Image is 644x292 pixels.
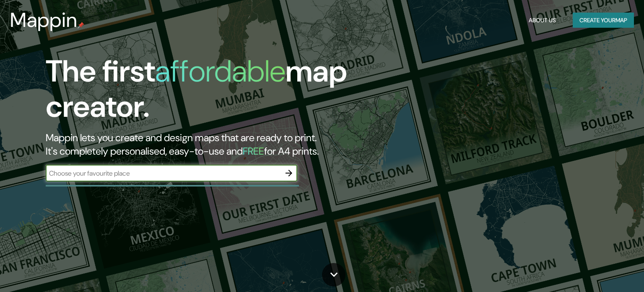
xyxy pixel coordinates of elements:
h1: affordable [155,52,286,91]
img: mappin-pin [78,22,84,29]
h3: Mappin [10,8,78,32]
h1: The first map creator. [46,54,368,131]
button: Create yourmap [573,13,634,28]
h2: Mappin lets you create and design maps that are ready to print. It's completely personalised, eas... [46,131,368,158]
input: Choose your favourite place [46,168,280,178]
button: About Us [525,13,559,28]
h5: FREE [243,145,264,158]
